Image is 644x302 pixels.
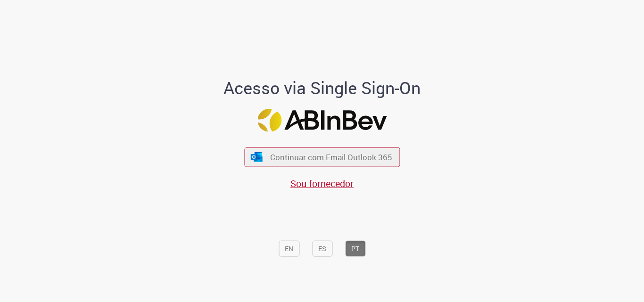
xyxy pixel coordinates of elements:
button: ES [312,240,332,256]
a: Sou fornecedor [290,177,354,189]
span: Continuar com Email Outlook 365 [270,152,392,163]
button: PT [345,240,365,256]
button: ícone Azure/Microsoft 360 Continuar com Email Outlook 365 [244,147,400,167]
button: EN [279,240,299,256]
h1: Acesso via Single Sign-On [191,79,453,98]
img: ícone Azure/Microsoft 360 [250,152,264,162]
img: Logo ABInBev [257,108,387,131]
